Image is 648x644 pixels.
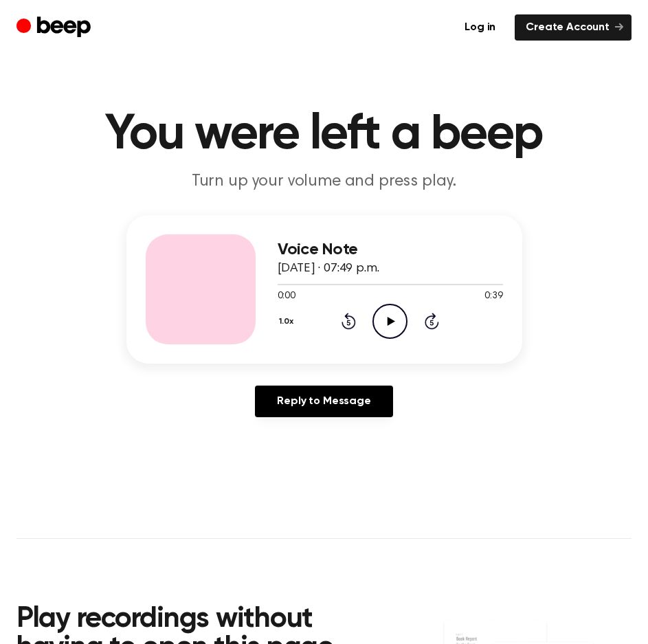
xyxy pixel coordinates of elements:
[255,386,392,417] a: Reply to Message
[278,241,503,259] h3: Voice Note
[515,14,632,41] a: Create Account
[278,310,299,333] button: 1.0x
[60,170,588,193] p: Turn up your volume and press play.
[484,289,502,304] span: 0:39
[278,289,295,304] span: 0:00
[16,110,632,159] h1: You were left a beep
[16,14,94,41] a: Beep
[454,14,506,41] a: Log in
[278,263,379,275] span: [DATE] · 07:49 p.m.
